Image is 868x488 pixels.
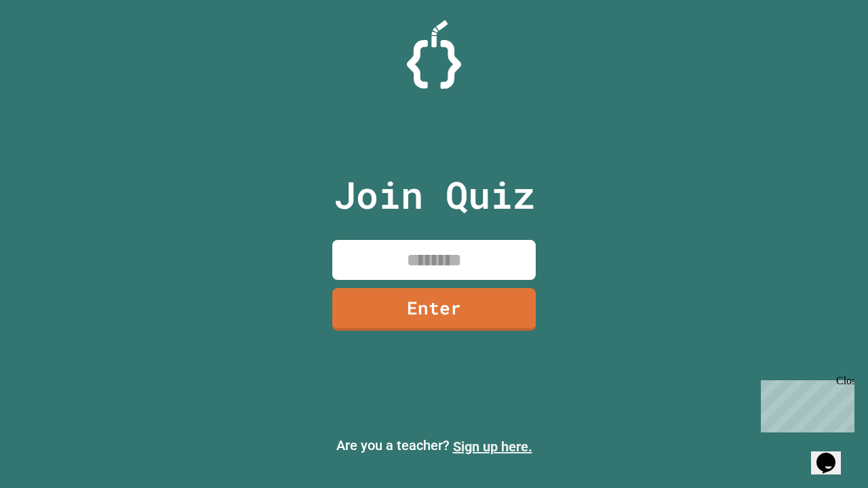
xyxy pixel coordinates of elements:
iframe: chat widget [811,434,854,474]
p: Join Quiz [334,167,535,223]
a: Sign up here. [453,439,532,455]
div: Chat with us now!Close [5,5,94,86]
iframe: chat widget [755,375,854,432]
img: Logo.svg [407,20,461,89]
p: Are you a teacher? [11,435,857,457]
a: Enter [332,288,536,331]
